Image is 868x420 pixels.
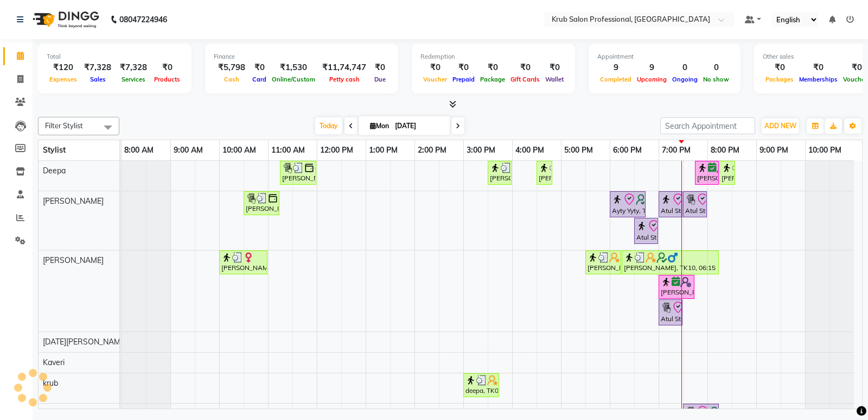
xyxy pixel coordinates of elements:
div: ₹120 [47,61,80,74]
span: Ongoing [669,76,700,83]
div: Finance [214,52,390,61]
a: 8:00 AM [122,142,156,158]
a: 1:00 PM [366,142,400,158]
img: logo [28,4,102,35]
div: 9 [634,61,669,74]
span: Kaveri [43,358,65,367]
span: [PERSON_NAME] [43,409,104,418]
div: [PERSON_NAME], TK10, 06:15 PM-08:15 PM, Highlights - [DEMOGRAPHIC_DATA] Master Classic Highlights [623,252,718,273]
div: [PERSON_NAME], TK08, 07:00 PM-07:45 PM, Master Haircuts - [DEMOGRAPHIC_DATA] Master Stylish [660,277,693,297]
div: ₹0 [151,61,183,74]
div: ₹0 [250,61,269,74]
span: Prepaid [450,76,477,83]
a: 9:00 AM [171,142,206,158]
div: ₹0 [542,61,566,74]
span: Online/Custom [269,76,318,83]
span: Services [119,76,148,83]
div: [PERSON_NAME], TK05, 03:30 PM-04:00 PM, Threading - [DEMOGRAPHIC_DATA] Eyebrows,Threading - [DEMO... [489,162,510,183]
div: [PERSON_NAME], TK10, 05:30 PM-06:15 PM, Master Haircuts - [DEMOGRAPHIC_DATA] Master Stylish [586,252,620,273]
div: ₹1,530 [269,61,318,74]
span: Stylist [43,145,66,155]
div: ₹5,798 [214,61,250,74]
a: 10:00 AM [220,142,259,158]
div: [PERSON_NAME], TK01, 10:00 AM-11:00 AM, Hair Colour & Chemical Services - [DEMOGRAPHIC_DATA] Touc... [220,252,266,273]
span: Card [250,76,269,83]
div: 0 [700,61,732,74]
div: Redemption [420,52,566,61]
div: ₹0 [420,61,450,74]
div: ₹7,328 [80,61,116,74]
div: Atul Student, TK09, 07:00 PM-07:30 PM, Experts Haircuts - [DEMOGRAPHIC_DATA] [PERSON_NAME] Trimming [660,193,681,216]
div: Total [47,52,183,61]
span: Voucher [420,76,450,83]
span: Sales [87,76,108,83]
a: 12:00 PM [317,142,356,158]
span: Memberships [796,76,840,83]
input: Search Appointment [660,117,755,134]
div: deepa, TK04, 03:00 PM-03:45 PM, Master Haircuts - [DEMOGRAPHIC_DATA] Master Stylish [464,375,498,396]
div: Ayty Yyty, TK07, 06:00 PM-06:45 PM, Master Haircuts - [DEMOGRAPHIC_DATA] Master Stylish [611,193,644,216]
span: Petty cash [327,76,362,83]
a: 4:00 PM [513,142,547,158]
span: Upcoming [634,76,669,83]
div: ₹0 [477,61,508,74]
span: Products [151,76,183,83]
a: 7:00 PM [659,142,693,158]
div: 0 [669,61,700,74]
button: ADD NEW [762,118,799,134]
div: [PERSON_NAME], TK03, 11:15 AM-12:00 PM, Threading - [DEMOGRAPHIC_DATA] Eyebrows,Threading - [DEMO... [281,162,315,183]
span: Deepa [43,166,66,175]
a: 5:00 PM [561,142,596,158]
span: krub [43,378,58,388]
div: [PERSON_NAME], TK10, 08:15 PM-08:30 PM, Threading - [DEMOGRAPHIC_DATA] Eyebrows [720,162,734,183]
span: Cash [221,76,242,83]
a: 3:00 PM [464,142,498,158]
div: Atul Student, TK09, 06:30 PM-07:00 PM, Hair Cut [DEMOGRAPHIC_DATA] Student [635,220,657,242]
span: Filter Stylist [45,121,83,130]
div: [PERSON_NAME], TK08, 07:45 PM-08:15 PM, Nails - Gel Nail Polish Removal [696,162,718,183]
input: 2025-09-01 [392,118,446,134]
div: Appointment [597,52,732,61]
span: Mon [367,122,392,130]
div: ₹0 [371,61,390,74]
div: ₹0 [796,61,840,74]
span: Today [315,117,342,134]
div: Atul Student, TK09, 07:00 PM-07:30 PM, Hair Cut [DEMOGRAPHIC_DATA] Student [660,301,681,324]
a: 11:00 AM [269,142,308,158]
a: 2:00 PM [415,142,449,158]
span: [PERSON_NAME] [43,255,104,265]
span: [DATE][PERSON_NAME] [43,337,127,347]
span: No show [700,76,732,83]
div: Atul Student, TK09, 07:30 PM-08:00 PM, Experts Haircuts - [DEMOGRAPHIC_DATA] [PERSON_NAME] Trimming [684,193,706,216]
div: ₹7,328 [116,61,151,74]
span: Completed [597,76,634,83]
div: ₹0 [508,61,542,74]
span: ADD NEW [764,122,796,130]
a: 9:00 PM [757,142,791,158]
span: Wallet [542,76,566,83]
div: ₹11,74,747 [318,61,371,74]
span: Expenses [47,76,80,83]
span: Packages [763,76,796,83]
a: 6:00 PM [610,142,644,158]
span: Gift Cards [508,76,542,83]
div: [PERSON_NAME], TK03, 10:30 AM-11:15 AM, Master Haircuts - [DEMOGRAPHIC_DATA] Master Stylish [245,193,278,214]
span: Due [372,76,388,83]
a: 8:00 PM [708,142,742,158]
div: ₹0 [450,61,477,74]
div: ₹0 [763,61,796,74]
a: 10:00 PM [806,142,844,158]
b: 08047224946 [119,4,167,35]
span: Package [477,76,508,83]
span: [PERSON_NAME] [43,196,104,206]
div: [PERSON_NAME], TK06, 04:30 PM-04:45 PM, Threading - [DEMOGRAPHIC_DATA] Lowerlips [538,162,551,183]
div: 9 [597,61,634,74]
